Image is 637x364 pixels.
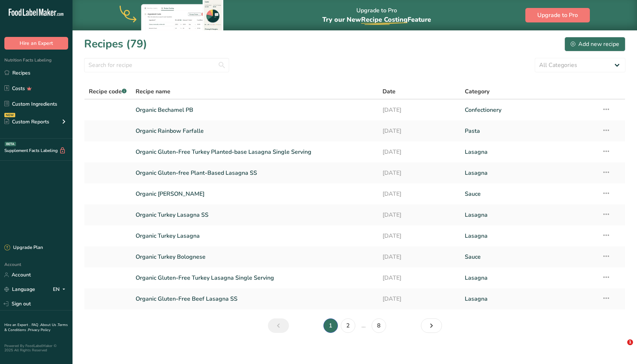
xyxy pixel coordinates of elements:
[4,322,68,333] a: Terms & Conditions .
[465,87,489,96] span: Category
[32,322,40,327] a: FAQ .
[465,144,593,160] a: Lasagna
[136,228,374,244] a: Organic Turkey Lasagna
[4,37,68,50] button: Hire an Expert
[89,88,127,96] span: Recipe code
[4,322,30,327] a: Hire an Expert .
[382,144,456,160] a: [DATE]
[465,165,593,181] a: Lasagna
[28,327,50,333] a: Privacy Policy
[612,339,630,357] iframe: Intercom live chat
[4,113,15,117] div: NEW
[4,344,68,352] div: Powered By FoodLabelMaker © 2025 All Rights Reserved
[84,58,229,72] input: Search for recipe
[571,40,619,48] div: Add new recipe
[465,291,593,306] a: Lasagna
[341,318,355,333] a: Page 2.
[421,318,442,333] a: Next page
[382,228,456,244] a: [DATE]
[4,118,49,126] div: Custom Reports
[361,15,408,24] span: Recipe Costing
[136,87,170,96] span: Recipe name
[4,283,35,296] a: Language
[382,291,456,306] a: [DATE]
[465,123,593,139] a: Pasta
[136,144,374,160] a: Organic Gluten-Free Turkey Planted-base Lasagna Single Serving
[382,207,456,223] a: [DATE]
[136,123,374,139] a: Organic Rainbow Farfalle
[465,270,593,285] a: Lasagna
[382,270,456,285] a: [DATE]
[382,87,396,96] span: Date
[322,15,431,24] span: Try our New Feature
[4,244,43,251] div: Upgrade Plan
[136,249,374,264] a: Organic Turkey Bolognese
[136,102,374,118] a: Organic Bechamel PB
[465,186,593,202] a: Sauce
[136,207,374,223] a: Organic Turkey Lasagna SS
[136,165,374,181] a: Organic Gluten-free Plant-Based Lasagna SS
[537,11,578,20] span: Upgrade to Pro
[382,102,456,118] a: [DATE]
[136,186,374,202] a: Organic [PERSON_NAME]
[465,228,593,244] a: Lasagna
[372,318,386,333] a: Page 8.
[382,249,456,264] a: [DATE]
[5,142,16,146] div: BETA
[268,318,289,333] a: Previous page
[564,37,625,51] button: Add new recipe
[53,285,68,294] div: EN
[322,0,431,30] div: Upgrade to Pro
[136,291,374,306] a: Organic Gluten-Free Beef Lasagna SS
[382,123,456,139] a: [DATE]
[84,36,147,52] h1: Recipes (79)
[382,186,456,202] a: [DATE]
[136,270,374,285] a: Organic Gluten-Free Turkey Lasagna Single Serving
[465,207,593,223] a: Lasagna
[465,102,593,118] a: Confectionery
[382,165,456,181] a: [DATE]
[627,339,633,345] span: 1
[465,249,593,264] a: Sauce
[40,322,58,327] a: About Us .
[525,8,590,22] button: Upgrade to Pro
